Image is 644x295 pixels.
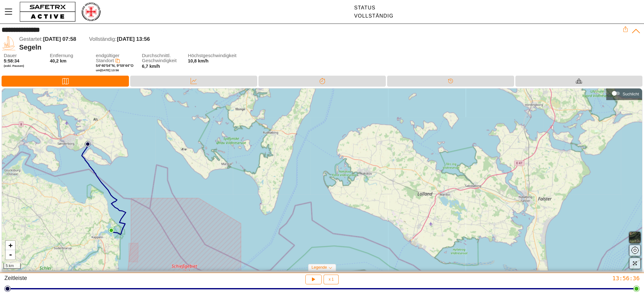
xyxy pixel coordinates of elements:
font: 5:58:34 [4,58,19,63]
font: Entfernung [50,53,73,58]
font: [DATE] 13:56 [117,36,150,42]
img: SAILING.svg [2,36,16,51]
font: [DATE] 07:58 [43,36,76,42]
font: Status [354,5,375,10]
font: Gestartet: [19,36,43,42]
a: Herauszoomen [6,250,15,260]
font: endgültiger Standort [96,53,119,63]
font: Höchstgeschwindigkeit [188,53,237,58]
font: Dauer [4,53,17,58]
font: Legende [312,265,327,270]
font: Vollständig: [89,36,116,42]
font: [DATE] 13:56 [100,68,119,72]
img: PathEnd.svg [108,228,114,233]
a: Vergrößern [6,241,15,250]
font: - [8,251,13,259]
font: 6,7 km/h [142,64,160,69]
div: Suchlicht [609,89,639,98]
font: (exkl. Pausen) [4,64,24,67]
img: PathStart.svg [85,141,91,147]
font: 10,8 km/h [188,58,209,63]
div: Zeitleiste [387,76,514,87]
font: Suchlicht [623,92,639,96]
div: Karte [2,76,129,87]
div: Ausrüstung [515,76,642,87]
font: Segeln [19,43,42,51]
font: Durchschnittl. Geschwindigkeit [142,53,177,63]
font: x 1 [329,277,334,282]
font: Vollständig [354,13,393,19]
font: um [96,68,100,72]
button: x 1 [324,275,339,284]
font: 13:56:36 [612,275,640,282]
font: 5 km [6,264,14,268]
img: Equipment_Black.svg [576,78,582,84]
font: 54°40'54"N, 9°59'44"O [96,64,134,67]
font: 40,2 km [50,58,66,63]
div: Daten [130,76,257,87]
font: Zeitleiste [4,275,27,281]
img: RescueLogo.png [81,2,101,22]
font: + [8,241,13,249]
div: Trennung [258,76,386,87]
